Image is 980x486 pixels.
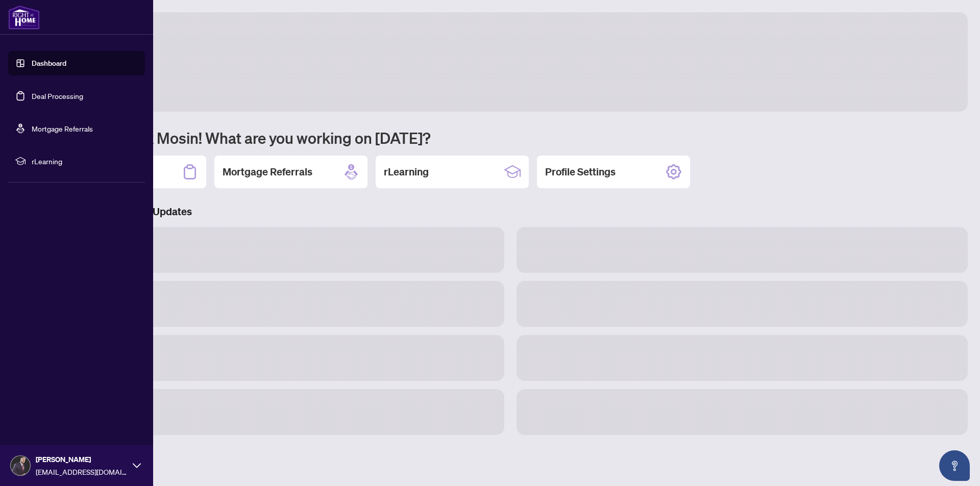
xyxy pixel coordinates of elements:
a: Dashboard [32,59,66,68]
h2: Profile Settings [545,165,616,179]
img: logo [8,5,40,30]
span: [PERSON_NAME] [36,454,128,465]
button: Open asap [939,450,970,481]
h1: Welcome back Mosin! What are you working on [DATE]? [53,128,968,147]
span: [EMAIL_ADDRESS][DOMAIN_NAME] [36,466,128,477]
h2: rLearning [384,165,429,179]
img: Profile Icon [11,456,30,475]
a: Deal Processing [32,91,83,100]
h2: Mortgage Referrals [223,165,312,179]
a: Mortgage Referrals [32,124,93,133]
h3: Brokerage & Industry Updates [53,204,968,219]
span: rLearning [32,156,138,167]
